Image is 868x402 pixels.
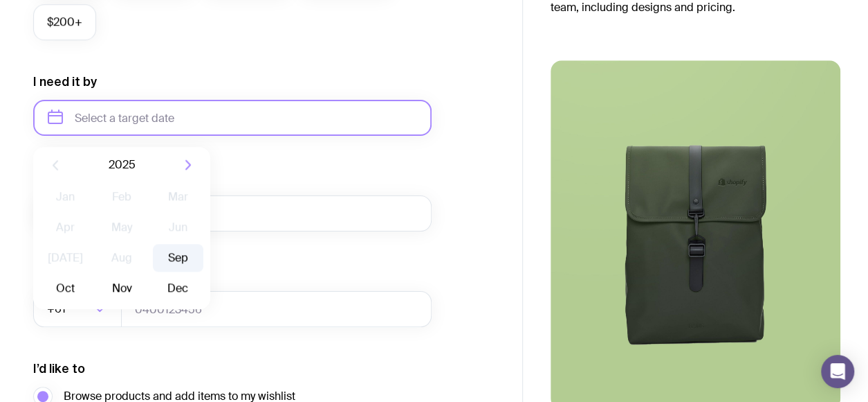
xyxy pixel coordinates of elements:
button: Mar [153,183,203,211]
input: Search for option [68,291,90,327]
span: 2025 [109,157,136,173]
button: Jun [153,213,203,241]
button: Aug [96,244,147,272]
input: you@email.com [33,195,432,231]
button: Apr [40,213,91,241]
input: 0400123456 [121,291,432,327]
label: I’d like to [33,360,85,377]
label: $200+ [33,4,96,40]
button: Dec [153,274,203,302]
button: [DATE] [40,244,91,272]
input: Select a target date [33,100,432,136]
button: Feb [96,183,147,211]
label: I need it by [33,73,97,90]
button: May [96,213,147,241]
button: Sep [153,244,203,272]
span: +61 [47,291,68,327]
button: Jan [40,183,91,211]
button: Oct [40,274,91,302]
button: Nov [96,274,147,302]
div: Search for option [33,291,122,327]
div: Open Intercom Messenger [821,355,854,388]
